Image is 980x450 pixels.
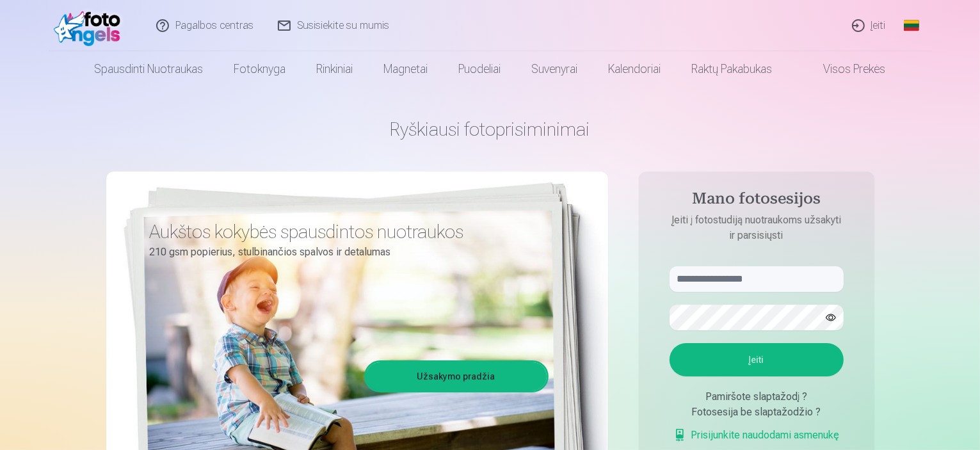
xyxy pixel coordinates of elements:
a: Rinkiniai [301,51,369,87]
a: Puodeliai [444,51,517,87]
h1: Ryškiausi fotoprisiminimai [106,118,874,141]
a: Raktų pakabukas [677,51,788,87]
a: Užsakymo pradžia [366,362,547,390]
a: Kalendoriai [593,51,677,87]
h3: Aukštos kokybės spausdintos nuotraukos [150,220,539,243]
div: Fotosesija be slaptažodžio ? [670,405,844,420]
h4: Mano fotosesijos [657,189,856,213]
a: Suvenyrai [517,51,593,87]
a: Magnetai [369,51,444,87]
p: Įeiti į fotostudiją nuotraukoms užsakyti ir parsisiųsti [657,213,856,243]
img: /fa2 [54,5,127,46]
p: 210 gsm popierius, stulbinančios spalvos ir detalumas [150,243,539,261]
a: Spausdinti nuotraukas [79,51,219,87]
a: Visos prekės [788,51,901,87]
div: Pamiršote slaptažodį ? [670,389,844,405]
a: Prisijunkite naudodami asmenukę [673,428,840,443]
a: Fotoknyga [219,51,301,87]
button: Įeiti [670,343,844,376]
